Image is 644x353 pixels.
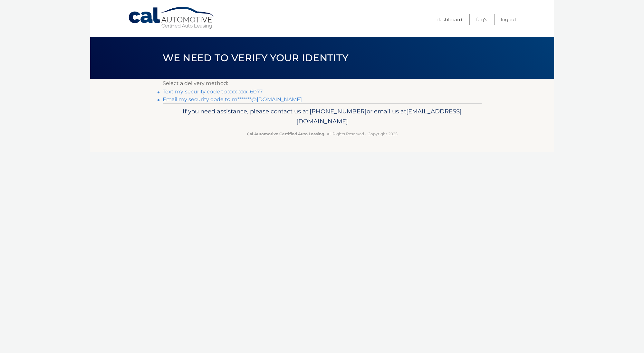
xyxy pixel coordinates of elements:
[128,6,215,29] a: Cal Automotive
[310,108,367,115] span: [PHONE_NUMBER]
[437,14,462,25] a: Dashboard
[247,131,324,136] strong: Cal Automotive Certified Auto Leasing
[163,89,263,95] a: Text my security code to xxx-xxx-6077
[163,52,349,64] span: We need to verify your identity
[163,96,302,102] a: Email my security code to m*******@[DOMAIN_NAME]
[167,106,477,127] p: If you need assistance, please contact us at: or email us at
[163,79,482,88] p: Select a delivery method:
[476,14,487,25] a: FAQ's
[501,14,516,25] a: Logout
[167,130,477,137] p: - All Rights Reserved - Copyright 2025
